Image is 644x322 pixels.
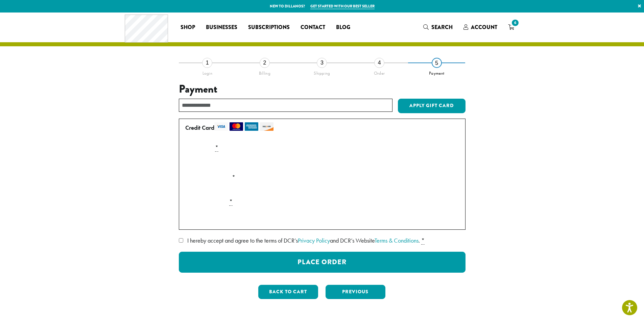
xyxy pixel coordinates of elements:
img: visa [214,122,228,131]
span: Blog [336,23,350,32]
abbr: required [215,144,218,152]
img: mastercard [230,122,243,131]
div: 4 [374,58,384,68]
div: Order [351,68,408,76]
button: Back to cart [258,285,318,299]
button: Place Order [179,252,466,273]
a: Get started with our best seller [310,3,375,9]
div: Login [179,68,236,76]
div: Billing [236,68,293,76]
button: Previous [326,285,385,299]
span: 6 [510,18,520,27]
span: Shop [181,23,195,32]
a: Privacy Policy [298,237,330,244]
img: discover [260,122,273,131]
div: 2 [260,58,270,68]
label: Credit Card [185,122,456,133]
div: 5 [432,58,442,68]
span: Search [431,23,453,31]
div: Payment [408,68,466,76]
span: Subscriptions [248,23,290,32]
span: Account [471,23,497,31]
span: Contact [301,23,325,32]
span: Businesses [206,23,237,32]
span: I hereby accept and agree to the terms of DCR’s and DCR’s Website . [187,237,420,244]
button: Apply Gift Card [398,99,466,114]
div: 1 [202,58,212,68]
a: Shop [175,22,200,33]
div: Shipping [293,68,351,76]
h3: Payment [179,83,466,96]
abbr: required [421,237,425,245]
a: Terms & Conditions [375,237,419,244]
img: amex [245,122,258,131]
div: 3 [317,58,327,68]
input: I hereby accept and agree to the terms of DCR’sPrivacy Policyand DCR’s WebsiteTerms & Conditions. * [179,238,183,243]
abbr: required [229,198,233,206]
a: Search [418,22,458,33]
